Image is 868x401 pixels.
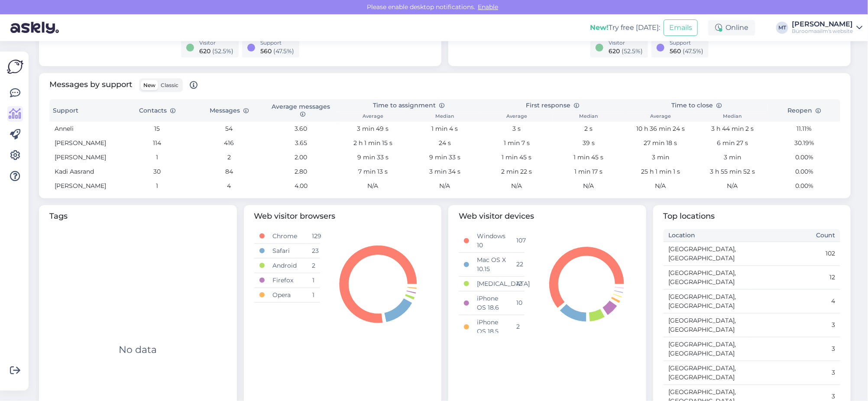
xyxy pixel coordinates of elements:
td: Anneli [49,122,121,136]
td: [PERSON_NAME] [49,179,121,193]
div: Try free [DATE]: [590,23,660,33]
td: 30 [121,165,193,179]
span: 560 [260,47,272,55]
td: 114 [121,136,193,150]
td: 25 h 1 min 1 s [625,165,696,179]
td: 3.65 [265,136,337,150]
span: 620 [199,47,211,55]
td: 24 s [409,136,481,150]
td: 3 min 34 s [409,165,481,179]
td: 3.60 [265,122,337,136]
td: 2 h 1 min 15 s [337,136,409,150]
td: iPhone OS 18.5 [472,315,511,339]
span: 560 [670,47,681,55]
td: N/A [696,179,768,193]
td: 6 min 27 s [696,136,768,150]
td: 1 min 45 s [553,150,625,165]
td: 10 h 36 min 24 s [625,122,696,136]
td: 27 min 18 s [625,136,696,150]
th: Count [752,229,840,242]
td: 3 min [696,150,768,165]
div: Visitor [199,39,233,47]
td: [PERSON_NAME] [49,136,121,150]
img: Askly Logo [7,58,23,75]
td: 4 [752,289,840,313]
td: 3 [752,313,840,337]
td: 107 [512,229,525,253]
td: [PERSON_NAME] [49,150,121,165]
td: 2 [193,150,265,165]
span: Web visitor devices [459,210,636,222]
td: Kadi Aasrand [49,165,121,179]
td: 54 [193,122,265,136]
td: [GEOGRAPHIC_DATA], [GEOGRAPHIC_DATA] [664,242,752,265]
td: [GEOGRAPHIC_DATA], [GEOGRAPHIC_DATA] [664,313,752,337]
th: Location [664,229,752,242]
span: ( 47.5 %) [683,47,703,55]
td: 3 h 44 min 2 s [696,122,768,136]
th: Median [553,112,625,122]
td: 2.00 [265,150,337,165]
td: 2 min 22 s [481,165,553,179]
td: 129 [307,229,320,244]
td: 9 min 33 s [409,150,481,165]
td: N/A [625,179,696,193]
td: 11.11% [768,122,840,136]
div: [PERSON_NAME] [792,21,853,28]
span: ( 52.5 %) [212,47,233,55]
td: 2.80 [265,165,337,179]
td: 3 [752,337,840,361]
th: Average [337,112,409,122]
td: 39 s [553,136,625,150]
div: MT [776,22,788,34]
span: Top locations [664,210,841,222]
span: ( 52.5 %) [622,47,643,55]
div: Support [260,39,294,47]
td: 3 [752,361,840,385]
a: [PERSON_NAME]Büroomaailm's website [792,21,863,35]
button: Emails [664,19,698,36]
th: Average [625,112,696,122]
th: Messages [193,99,265,122]
th: Average [481,112,553,122]
td: Safari [267,243,307,258]
td: [GEOGRAPHIC_DATA], [GEOGRAPHIC_DATA] [664,361,752,385]
th: Support [49,99,121,122]
td: Windows 10 [472,229,511,253]
span: New [143,82,155,88]
b: New! [590,23,609,32]
td: N/A [409,179,481,193]
span: ( 47.5 %) [273,47,294,55]
td: 1 min 7 s [481,136,553,150]
td: 1 [307,273,320,288]
td: 3 h 55 min 52 s [696,165,768,179]
td: Chrome [267,229,307,244]
td: 1 [121,179,193,193]
td: 1 min 4 s [409,122,481,136]
td: 7 min 13 s [337,165,409,179]
td: 15 [121,122,193,136]
td: 9 min 33 s [337,150,409,165]
td: N/A [553,179,625,193]
td: Firefox [267,273,307,288]
td: 3 min 49 s [337,122,409,136]
td: 1 [307,288,320,302]
th: Median [696,112,768,122]
th: Contacts [121,99,193,122]
td: 22 [512,252,525,276]
td: N/A [481,179,553,193]
td: 12 [752,265,840,289]
td: 0.00% [768,150,840,165]
td: 10 [512,291,525,315]
span: Enable [476,3,501,11]
td: 1 [121,150,193,165]
div: Visitor [609,39,643,47]
span: Web visitor browsers [254,210,431,222]
th: First response [481,99,625,112]
th: Reopen [768,99,840,122]
td: 23 [307,243,320,258]
td: 3 min [625,150,696,165]
span: Tags [49,210,227,222]
td: 30.19% [768,136,840,150]
th: Median [409,112,481,122]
